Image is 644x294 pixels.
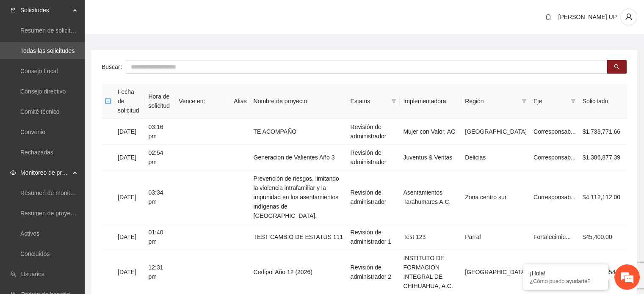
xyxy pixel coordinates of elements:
span: filter [522,99,527,104]
td: Test 123 [400,224,462,250]
span: search [614,64,620,71]
button: bell [542,10,555,24]
span: minus-square [105,98,111,104]
span: Corresponsab... [533,154,576,161]
a: Resumen de solicitudes por aprobar [20,27,116,34]
button: search [607,60,627,74]
a: Rechazadas [20,149,53,156]
a: Consejo Local [20,68,58,74]
td: Revisión de administrador [347,145,400,170]
td: Juventus & Veritas [400,145,462,170]
td: Asentamientos Tarahumares A.C. [400,170,462,224]
td: [DATE] [114,224,145,250]
span: Fortalecimie... [533,234,571,240]
td: 01:40 pm [145,224,175,250]
th: Implementadora [400,84,462,119]
td: [DATE] [114,170,145,224]
a: Resumen de monitoreo [20,190,82,196]
th: Fecha de solicitud [114,84,145,119]
a: Activos [20,230,39,237]
th: Alias [230,84,250,119]
span: bell [542,14,555,20]
td: Revisión de administrador [347,119,400,145]
td: 02:54 pm [145,145,175,170]
span: filter [391,99,396,104]
span: filter [520,95,528,107]
span: Estatus [351,96,388,106]
td: TEST CAMBIO DE ESTATUS 111 [250,224,347,250]
td: TE ACOMPAÑO [250,119,347,145]
a: Comité técnico [20,108,60,115]
td: $1,733,771.66 [579,119,627,145]
a: Concluidos [20,250,50,257]
span: Solicitudes [20,2,70,19]
td: $45,400.00 [579,224,627,250]
td: $4,112,112.00 [579,170,627,224]
td: Revisión de administrador 1 [347,224,400,250]
td: 03:16 pm [145,119,175,145]
span: Corresponsab... [533,194,576,201]
td: 03:34 pm [145,170,175,224]
span: eye [10,170,16,176]
a: Todas las solicitudes [20,47,75,54]
td: Zona centro sur [462,170,530,224]
span: Eje [533,96,567,106]
span: Monitoreo de proyectos [20,164,70,181]
td: [DATE] [114,119,145,145]
span: inbox [10,7,16,13]
a: Usuarios [21,271,44,278]
span: Corresponsab... [533,128,576,135]
th: Hora de solicitud [145,84,175,119]
td: Delicias [462,145,530,170]
span: filter [390,95,398,107]
span: user [621,13,637,21]
th: Vence en: [175,84,230,119]
td: [GEOGRAPHIC_DATA] [462,119,530,145]
a: Convenio [20,129,45,135]
th: Nombre de proyecto [250,84,347,119]
p: ¿Cómo puedo ayudarte? [530,278,602,284]
a: Consejo directivo [20,88,66,95]
td: [DATE] [114,145,145,170]
td: $1,386,877.39 [579,145,627,170]
td: Revisión de administrador [347,170,400,224]
span: Región [465,96,518,106]
span: filter [569,95,578,107]
div: ¡Hola! [530,270,602,277]
td: Parral [462,224,530,250]
span: [PERSON_NAME] UP [558,14,617,20]
td: Mujer con Valor, AC [400,119,462,145]
label: Buscar [102,60,126,74]
td: Generacion de Valientes Año 3 [250,145,347,170]
td: Prevención de riesgos, limitando la violencia intrafamiliar y la impunidad en los asentamientos i... [250,170,347,224]
th: Solicitado [579,84,627,119]
a: Resumen de proyectos aprobados [20,210,111,217]
button: user [620,8,637,25]
span: filter [571,99,576,104]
